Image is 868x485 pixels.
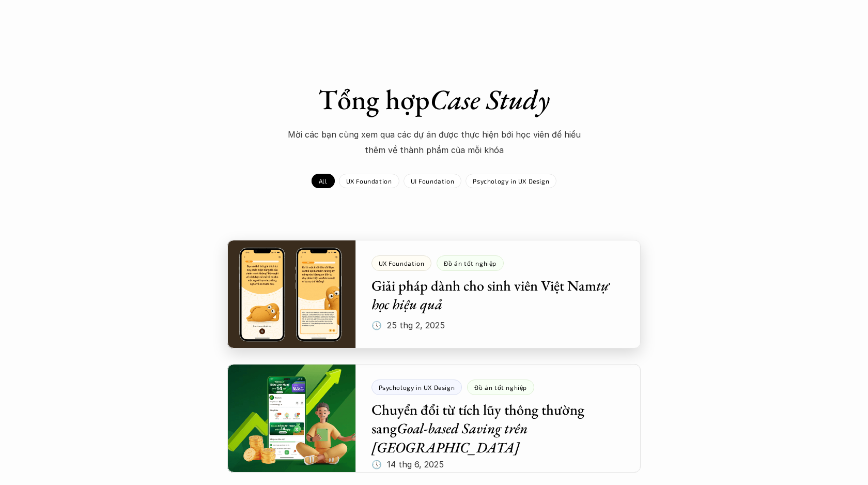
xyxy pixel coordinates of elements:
[227,364,641,473] a: Chuyển đổi từ tích lũy thông thường sangGoal-based Saving trên [GEOGRAPHIC_DATA]🕔 14 thg 6, 2025
[411,177,455,185] p: UI Foundation
[253,83,615,116] h1: Tổng hợp
[227,240,641,348] a: Giải pháp dành cho sinh viên Việt Namtự học hiệu quả🕔 25 thg 2, 2025
[346,177,392,185] p: UX Foundation
[279,127,589,158] p: Mời các bạn cùng xem qua các dự án được thực hiện bới học viên để hiểu thêm về thành phẩm của mỗi...
[319,177,328,185] p: All
[430,81,550,117] em: Case Study
[473,177,549,185] p: Psychology in UX Design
